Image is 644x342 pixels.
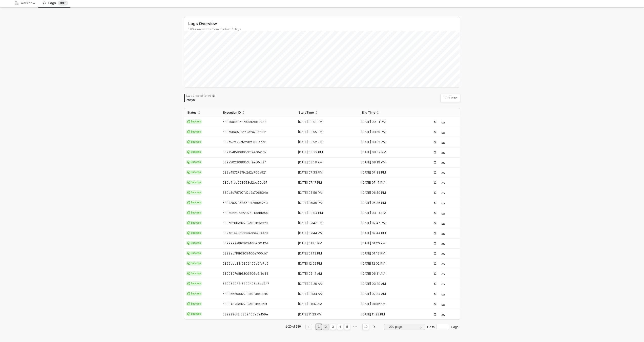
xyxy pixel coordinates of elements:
span: icon-success-page [433,222,437,225]
div: [DATE] 09:01 PM [359,120,418,124]
li: Previous Page [305,324,313,330]
span: icon-download [442,131,445,134]
span: icon-cards [187,272,190,275]
span: 20 / page [389,323,422,331]
div: [DATE] 07:33 PM [359,170,418,175]
span: 689a3d78797fd2d2a706834e [222,191,268,195]
span: icon-success-page [433,242,437,245]
span: Success [186,200,203,205]
span: icon-cards [187,211,190,214]
div: [DATE] 07:17 PM [359,181,418,185]
span: icon-success-page [433,232,437,235]
span: icon-cards [187,171,190,174]
div: [DATE] 01:20 PM [296,241,355,245]
div: [DATE] 03:29 AM [359,282,418,286]
span: Success [186,119,203,124]
div: [DATE] 11:23 PM [359,312,418,316]
span: Success [186,210,203,215]
span: icon-success-page [433,151,437,154]
span: icon-download [442,313,445,316]
li: 2 [323,324,329,330]
span: icon-download [442,151,445,154]
span: 689a41cc968653cf2ec09e67 [222,181,267,184]
li: 4 [337,324,343,330]
div: [DATE] 06:59 PM [296,191,355,195]
span: icon-success-page [433,131,437,134]
div: Logs Disposal Period [186,94,215,97]
span: icon-download [442,161,445,164]
span: Success [186,251,203,255]
span: icon-success-page [433,292,437,295]
li: 1 [316,324,322,330]
div: [DATE] 11:23 PM [296,312,355,316]
span: icon-success-page [433,262,437,265]
span: Execution ID [223,111,241,115]
span: icon-success-page [433,120,437,123]
span: icon-cards [187,252,190,255]
div: [DATE] 01:20 PM [359,241,418,245]
span: 689a4572797fd2d2a706a921 [222,170,266,174]
span: icon-download [442,252,445,255]
span: 689963978f6309406e6ec347 [222,282,269,286]
div: [DATE] 03:04 PM [296,211,355,215]
div: [DATE] 08:55 PM [359,130,418,134]
span: icon-cards [187,151,190,154]
span: Success [186,291,203,296]
div: [DATE] 12:02 PM [359,262,418,266]
li: 1-20 of 186 [285,324,302,330]
span: Success [186,130,203,134]
span: 689a502f968653cf2ec0cc24 [222,160,266,164]
div: 7 days [186,98,215,102]
span: End Time [362,111,375,115]
div: [DATE] 08:52 PM [359,140,418,144]
a: 4 [338,324,342,330]
span: icon-cards [187,231,190,234]
span: icon-cards [187,312,190,315]
th: Status [184,108,220,117]
span: Success [186,312,203,316]
div: [DATE] 08:52 PM [296,140,355,144]
span: Success [186,180,203,185]
span: icon-download [442,211,445,215]
a: 10 [363,324,369,330]
div: [DATE] 01:32 AM [359,302,418,306]
span: icon-success-page [433,141,437,144]
span: icon-cards [187,292,190,295]
li: 3 [330,324,336,330]
span: icon-download [442,272,445,275]
span: icon-cards [187,201,190,204]
span: icon-cards [187,242,190,245]
div: Workflow [15,1,35,5]
span: Success [186,150,203,154]
span: icon-cards [187,221,190,224]
button: Filter [441,94,460,102]
span: icon-download [442,201,445,204]
div: [DATE] 12:02 PM [296,262,355,266]
span: 6899dbc88f6309406e6fe7b6 [222,262,268,265]
span: icon-download [442,222,445,225]
span: Success [186,241,203,245]
span: 689a54f5968653cf2ec0e137 [222,150,266,154]
span: 689929df8f6309406e6e159e [222,312,268,316]
span: icon-download [442,171,445,174]
div: [DATE] 06:11 AM [296,272,355,276]
span: icon-download [442,262,445,265]
span: Success [186,271,203,276]
span: Success [186,231,203,235]
span: 689a5a1b968653cf2ec0f4d2 [222,120,266,124]
li: Next Page [370,324,378,330]
span: 689a58a9797fd2d2a706f08f [222,130,266,134]
span: icon-success-page [433,211,437,215]
div: [DATE] 02:44 PM [296,231,355,235]
span: Success [186,140,203,144]
span: Success [186,160,203,164]
span: icon-success-page [433,161,437,164]
span: icon-cards [187,120,190,123]
span: 689a0288c32292d013ebecf0 [222,221,268,225]
span: 689a0669c32292d013ebfe90 [222,211,268,215]
span: icon-success-page [433,181,437,184]
span: Success [186,281,203,286]
span: icon-success-page [433,272,437,275]
span: icon-download [442,181,445,184]
th: Execution ID [220,108,296,117]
